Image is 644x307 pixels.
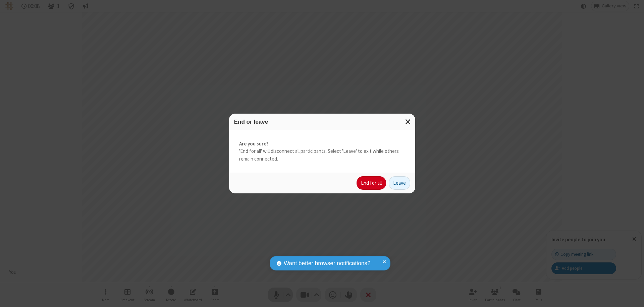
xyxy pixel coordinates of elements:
strong: Are you sure? [239,140,405,148]
button: End for all [357,176,386,190]
div: 'End for all' will disconnect all participants. Select 'Leave' to exit while others remain connec... [229,130,415,173]
button: Close modal [401,114,415,130]
span: Want better browser notifications? [284,259,370,268]
button: Leave [389,176,410,190]
h3: End or leave [234,119,410,125]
